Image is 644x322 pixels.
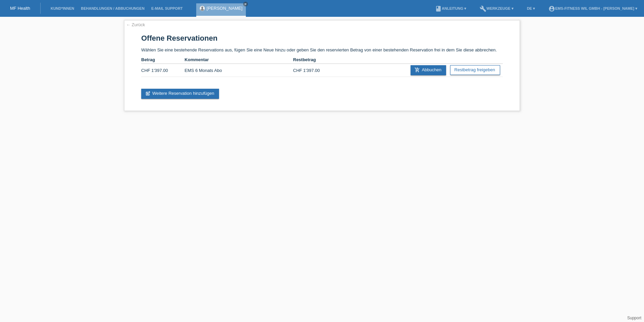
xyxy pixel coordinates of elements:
a: ← Zurück [126,22,145,27]
a: close [243,2,248,6]
td: EMS 6 Monats Abo [184,64,293,77]
a: MF Health [10,6,30,11]
a: Behandlungen / Abbuchungen [77,6,148,10]
td: CHF 1'397.00 [141,64,184,77]
i: close [244,2,247,6]
a: buildWerkzeuge ▾ [476,6,517,10]
i: account_circle [548,5,555,12]
a: add_shopping_cartAbbuchen [411,65,446,75]
h1: Offene Reservationen [141,34,503,42]
a: post_addWeitere Reservation hinzufügen [141,89,219,99]
a: Kund*innen [47,6,77,10]
a: bookAnleitung ▾ [432,6,470,10]
th: Restbetrag [293,56,336,64]
th: Betrag [141,56,184,64]
th: Kommentar [184,56,293,64]
a: Support [627,316,641,320]
a: E-Mail Support [148,6,186,10]
a: DE ▾ [524,6,538,10]
i: build [480,5,486,12]
a: [PERSON_NAME] [207,6,243,11]
div: Wählen Sie eine bestehende Reservations aus, fügen Sie eine Neue hinzu oder geben Sie den reservi... [124,20,520,111]
td: CHF 1'397.00 [293,64,336,77]
i: book [435,5,442,12]
i: post_add [145,91,151,96]
i: add_shopping_cart [415,67,420,73]
a: account_circleEMS-Fitness Wil GmbH - [PERSON_NAME] ▾ [545,6,641,10]
a: Restbetrag freigeben [450,65,500,75]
